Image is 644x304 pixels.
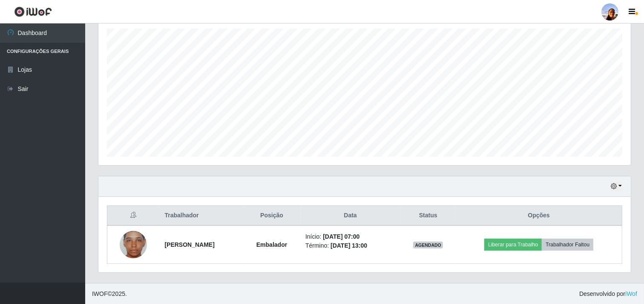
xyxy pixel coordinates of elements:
[243,206,300,226] th: Posição
[305,232,395,241] li: Início:
[159,206,243,226] th: Trabalhador
[400,206,456,226] th: Status
[542,239,593,251] button: Trabalhador Faltou
[331,242,367,249] time: [DATE] 13:00
[456,206,622,226] th: Opções
[300,206,400,226] th: Data
[120,220,147,269] img: 1692719083262.jpeg
[484,239,542,251] button: Liberar para Trabalho
[92,289,127,298] span: © 2025 .
[625,290,637,297] a: iWof
[323,233,359,240] time: [DATE] 07:00
[14,6,52,17] img: CoreUI Logo
[92,290,108,297] span: IWOF
[164,241,214,248] strong: [PERSON_NAME]
[305,241,395,250] li: Término:
[413,242,443,248] span: AGENDADO
[579,289,637,298] span: Desenvolvido por
[256,241,287,248] strong: Embalador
